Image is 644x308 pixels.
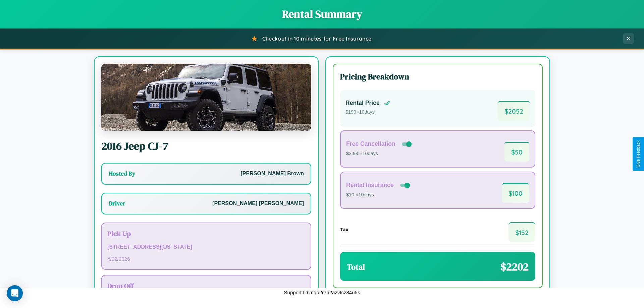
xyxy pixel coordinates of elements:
span: $ 50 [504,142,529,162]
h3: Pick Up [107,229,305,238]
h1: Rental Summary [7,7,637,21]
h3: Pricing Breakdown [340,71,535,82]
h3: Driver [109,199,125,207]
h2: 2016 Jeep CJ-7 [101,139,311,153]
h3: Drop Off [107,281,305,291]
p: [PERSON_NAME] [PERSON_NAME] [212,199,304,208]
p: 4 / 22 / 2026 [107,254,305,263]
p: [STREET_ADDRESS][US_STATE] [107,242,305,252]
span: $ 2052 [498,101,530,121]
div: Open Intercom Messenger [7,285,23,301]
h4: Free Cancellation [346,140,395,147]
img: Jeep CJ-7 [101,64,311,131]
h4: Rental Insurance [346,182,394,189]
span: Checkout in 10 minutes for Free Insurance [262,35,371,42]
h4: Rental Price [345,100,380,107]
h3: Total [347,261,365,272]
p: $ 190 × 10 days [345,108,390,117]
div: Give Feedback [636,140,641,168]
p: [PERSON_NAME] Brown [241,169,304,179]
p: Support ID: mgp2r7n2azvtcz84u5k [284,288,360,297]
h3: Hosted By [109,170,135,178]
span: $ 152 [508,222,535,242]
span: $ 100 [502,183,529,203]
h4: Tax [340,227,348,232]
p: $3.99 × 10 days [346,149,413,158]
span: $ 2202 [500,259,529,274]
p: $10 × 10 days [346,191,411,199]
